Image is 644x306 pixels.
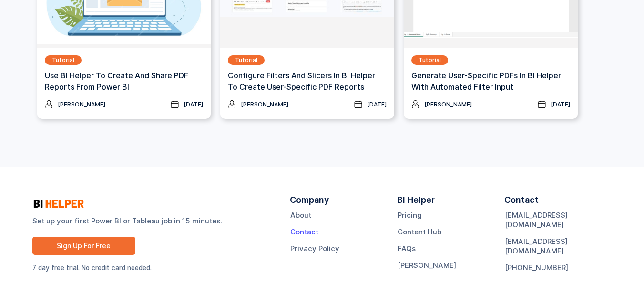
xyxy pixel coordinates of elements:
div: [PERSON_NAME] [424,100,472,109]
div: Tutorial [419,55,441,65]
a: Pricing [398,211,422,220]
div: [DATE] [184,100,203,109]
h3: Generate User-specific PDFs In BI Helper with Automated Filter Input [411,70,570,93]
div: Tutorial [235,55,257,65]
div: Company [290,195,329,211]
a: [EMAIL_ADDRESS][DOMAIN_NAME] [505,211,612,230]
div: Tutorial [52,55,74,65]
strong: Set up your first Power BI or Tableau job in 15 minutes. [32,216,271,226]
a: Sign Up For Free [32,237,135,255]
div: [DATE] [551,100,570,109]
a: Contact [290,227,318,237]
a: About [290,211,311,220]
h3: Use BI Helper To Create And Share PDF Reports From Power BI [45,70,204,93]
sub: 7 day free trial. No credit card needed. [32,264,152,272]
div: [PERSON_NAME] [241,100,288,109]
a: [PHONE_NUMBER] [505,263,568,273]
a: Privacy Policy [290,244,339,253]
h3: Configure Filters And Slicers In BI Helper To Create User-Specific PDF Reports [228,70,387,93]
a: FAQs [398,244,416,253]
a: Content Hub [398,227,441,237]
div: [DATE] [367,100,387,109]
div: BI Helper [397,195,435,211]
a: [EMAIL_ADDRESS][DOMAIN_NAME] [505,237,612,256]
img: logo [32,198,85,209]
a: [PERSON_NAME] [398,261,456,270]
div: [PERSON_NAME] [58,100,105,109]
div: Contact [504,195,539,211]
